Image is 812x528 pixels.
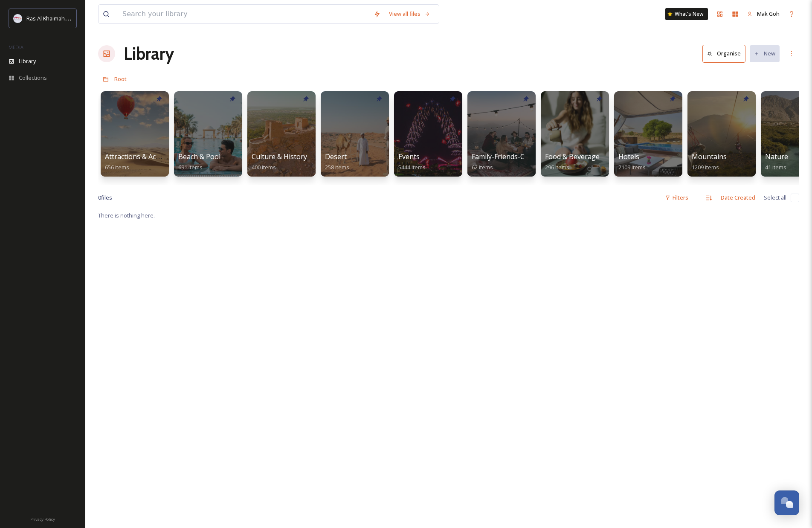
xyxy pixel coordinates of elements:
[702,45,750,62] a: Organise
[764,194,786,202] span: Select all
[750,45,780,62] button: New
[105,152,177,161] span: Attractions & Activities
[716,189,760,206] div: Date Created
[19,57,36,65] span: Library
[692,163,719,171] span: 1209 items
[757,10,780,17] span: Mak Goh
[252,152,307,161] span: Culture & History
[398,153,426,171] a: Events5444 items
[98,212,155,219] span: There is nothing here.
[665,8,708,20] a: What's New
[618,153,646,171] a: Hotels2109 items
[26,14,147,22] span: Ras Al Khaimah Tourism Development Authority
[105,163,129,171] span: 656 items
[325,153,349,171] a: Desert258 items
[472,152,560,161] span: Family-Friends-Couple-Solo
[178,163,203,171] span: 691 items
[30,513,55,524] a: Privacy Policy
[114,74,127,84] a: Root
[702,45,745,62] button: Organise
[30,516,55,522] span: Privacy Policy
[325,163,349,171] span: 258 items
[661,189,693,206] div: Filters
[252,163,276,171] span: 400 items
[545,153,600,171] a: Food & Beverage296 items
[105,153,177,171] a: Attractions & Activities656 items
[618,163,646,171] span: 2109 items
[252,153,307,171] a: Culture & History400 items
[398,152,420,161] span: Events
[472,163,493,171] span: 62 items
[114,75,127,83] span: Root
[14,14,22,23] img: Logo_RAKTDA_RGB-01.png
[765,153,788,171] a: Nature41 items
[398,163,426,171] span: 5444 items
[743,6,784,22] a: Mak Goh
[774,490,799,515] button: Open Chat
[545,152,600,161] span: Food & Beverage
[692,152,727,161] span: Mountains
[385,6,435,22] a: View all files
[9,44,23,50] span: MEDIA
[765,152,788,161] span: Nature
[325,152,347,161] span: Desert
[98,194,112,202] span: 0 file s
[545,163,569,171] span: 296 items
[692,153,727,171] a: Mountains1209 items
[178,153,220,171] a: Beach & Pool691 items
[765,163,786,171] span: 41 items
[178,152,220,161] span: Beach & Pool
[118,5,369,23] input: Search your library
[124,41,174,67] a: Library
[618,152,639,161] span: Hotels
[19,74,47,82] span: Collections
[472,153,560,171] a: Family-Friends-Couple-Solo62 items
